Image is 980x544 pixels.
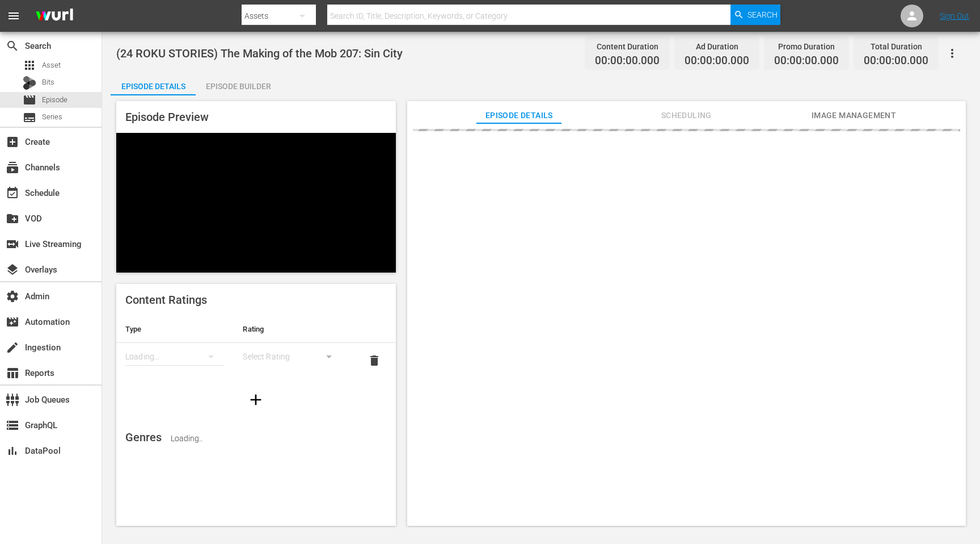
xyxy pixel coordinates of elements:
[6,315,19,329] span: Automation
[196,73,281,95] button: Episode Builder
[111,73,196,100] div: Episode Details
[42,60,61,71] span: Asset
[595,55,660,68] span: 00:00:00.000
[6,419,19,432] span: GraphQL
[6,341,19,354] span: Ingestion
[6,39,19,53] span: Search
[6,290,19,303] span: Admin
[27,3,82,30] img: ans4CAIJ8jUAAAAAAAAAAAAAAAAAAAAAAAAgQb4GAAAAAAAAAAAAAAAAAAAAAAAAJMjXAAAAAAAAAAAAAAAAAAAAAAAAgAT5G...
[116,316,234,343] th: Type
[125,293,207,307] span: Content Ratings
[811,108,896,123] span: Image Management
[730,5,780,25] button: Search
[23,111,36,124] span: Series
[234,316,351,343] th: Rating
[116,316,396,378] table: simple table
[23,76,36,90] div: Bits
[685,55,749,68] span: 00:00:00.000
[864,55,928,68] span: 00:00:00.000
[367,354,381,367] span: delete
[685,39,749,55] div: Ad Duration
[6,212,19,225] span: VOD
[476,108,561,123] span: Episode Details
[23,58,36,72] span: Asset
[23,93,36,107] span: Episode
[774,39,839,55] div: Promo Duration
[595,39,660,55] div: Content Duration
[7,9,20,23] span: menu
[940,11,969,20] a: Sign Out
[42,94,67,106] span: Episode
[361,347,388,374] button: delete
[42,111,62,123] span: Series
[42,77,54,88] span: Bits
[774,55,839,68] span: 00:00:00.000
[6,186,19,200] span: Schedule
[125,430,162,444] span: Genres
[6,263,19,277] span: Overlays
[6,366,19,380] span: Reports
[111,73,196,95] button: Episode Details
[864,39,928,55] div: Total Duration
[6,444,19,458] span: DataPool
[171,434,202,443] span: Loading..
[6,135,19,149] span: Create
[6,161,19,174] span: Channels
[6,393,19,407] span: Job Queues
[644,108,729,123] span: Scheduling
[196,73,281,100] div: Episode Builder
[116,47,403,60] span: (24 ROKU STORIES) The Making of the Mob 207: Sin City
[6,237,19,251] span: Live Streaming
[125,110,209,124] span: Episode Preview
[747,5,778,25] span: Search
